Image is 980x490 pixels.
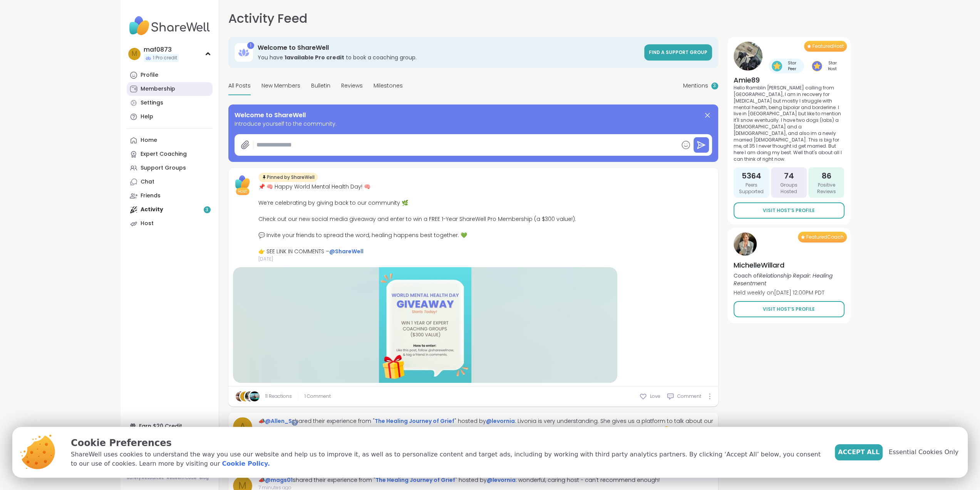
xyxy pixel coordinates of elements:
[127,189,213,203] a: Friends
[734,202,844,219] a: Visit Host’s Profile
[141,85,175,93] div: Membership
[141,192,161,200] div: Friends
[821,170,831,181] span: 86
[240,420,246,434] span: A
[141,136,157,144] div: Home
[763,207,815,214] span: Visit Host’s Profile
[141,164,186,172] div: Support Groups
[329,248,364,255] a: @ShareWell
[265,393,292,400] a: 11 Reactions
[141,99,163,107] div: Settings
[199,475,209,481] a: Blog
[291,419,298,426] iframe: Spotlight
[305,393,331,400] span: 1 Comment
[235,111,306,120] span: Welcome to ShareWell
[889,448,958,457] span: Essential Cookies Only
[250,391,260,401] img: Renae22
[737,182,766,195] span: Peers Supported
[167,475,196,481] a: Redeem Code
[649,49,707,56] span: Find a support group
[228,82,251,90] span: All Posts
[243,391,248,401] span: D
[824,60,841,72] span: Star Host
[71,450,823,468] p: ShareWell uses cookies to understand the way you use our website and help us to improve it, as we...
[265,417,292,425] a: @Allen_S
[141,113,153,121] div: Help
[236,391,246,401] img: itscathyko
[812,61,822,71] img: Star Host
[772,61,782,71] img: Star Peer
[763,306,815,313] span: Visit Host’s Profile
[486,417,515,425] a: @levornia
[677,393,701,400] span: Comment
[258,476,660,484] div: 📣 shared their experience from " " hosted by : wonderful, caring host - can't recommend enough!
[734,272,833,287] i: Relationship Repair: Healing Resentment
[141,150,187,158] div: Expert Coaching
[127,82,213,96] a: Membership
[265,476,293,484] a: @mags01
[713,83,716,89] span: 3
[341,82,363,90] span: Reviews
[127,475,164,481] a: Safety Resources
[235,120,712,128] span: Introduce yourself to the community.
[127,217,213,231] a: Host
[784,60,801,72] span: Star Peer
[812,43,844,49] span: Featured Host
[222,459,270,468] a: Cookie Policy.
[127,419,213,433] div: Earn $20 Credit
[835,444,883,460] button: Accept All
[838,448,879,457] span: Accept All
[375,476,455,484] a: The Healing Journey of Grief
[734,272,844,287] p: Coach of
[784,170,794,181] span: 74
[127,133,213,147] a: Home
[71,436,823,450] p: Cookie Preferences
[774,182,804,195] span: Groups Hosted
[228,9,307,28] h1: Activity Feed
[233,173,252,192] img: ShareWell
[233,417,252,436] a: A
[258,256,576,263] span: [DATE]
[734,260,844,270] h4: MichelleWillard
[247,42,254,49] div: 1
[734,75,844,85] h4: Amie89
[258,173,318,182] div: Pinned by ShareWell
[127,12,213,39] img: ShareWell Nav Logo
[375,417,454,425] a: The Healing Journey of Grief
[734,85,844,163] p: Hello Ramblin [PERSON_NAME] calling from [GEOGRAPHIC_DATA], I am in recovery for [MEDICAL_DATA] b...
[141,178,154,186] div: Chat
[742,170,761,181] span: 5364
[258,44,640,52] h3: Welcome to ShareWell
[238,189,247,194] span: Host
[487,476,516,484] a: @levornia
[127,161,213,175] a: Support Groups
[132,49,137,59] span: m
[734,289,844,296] p: Held weekly on [DATE] 12:00PM PDT
[245,391,255,401] img: anchor
[261,82,300,90] span: New Members
[650,393,660,400] span: Love
[141,220,154,227] div: Host
[127,96,213,110] a: Settings
[734,232,757,256] img: MichelleWillard
[258,183,576,256] div: 📌 🧠 Happy World Mental Health Day! 🧠 We’re celebrating by giving back to our community 🌿 Check ou...
[153,55,177,61] span: 1 Pro credit
[644,44,712,61] a: Find a support group
[144,45,179,54] div: maf0873
[258,54,640,61] h3: You have to book a coaching group.
[127,147,213,161] a: Expert Coaching
[683,82,708,90] span: Mentions
[127,175,213,189] a: Chat
[127,68,213,82] a: Profile
[374,82,403,90] span: Milestones
[734,42,762,71] img: Amie89
[127,110,213,124] a: Help
[285,54,344,61] b: 1 available Pro credit
[311,82,330,90] span: Bulletin
[811,182,841,195] span: Positive Reviews
[734,301,844,317] a: Visit Host’s Profile
[806,234,844,240] span: Featured Coach
[258,417,714,433] div: 📣 shared their experience from " " hosted by : Livonia is very understanding. She gives us a plat...
[141,71,158,79] div: Profile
